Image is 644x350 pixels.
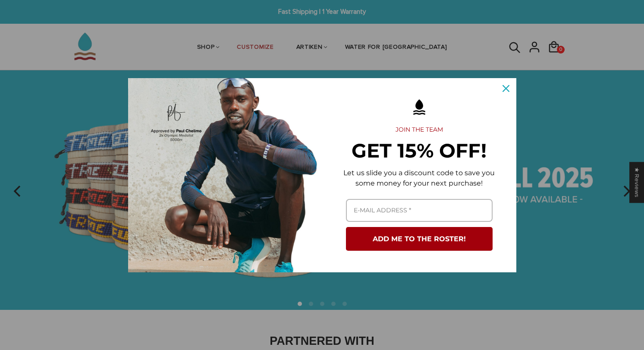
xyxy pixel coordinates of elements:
button: ADD ME TO THE ROSTER! [346,227,493,251]
input: Email field [346,199,493,222]
svg: close icon [503,85,509,92]
button: Close [496,78,516,99]
strong: GET 15% OFF! [352,139,487,162]
h2: JOIN THE TEAM [336,126,503,134]
p: Let us slide you a discount code to save you some money for your next purchase! [336,168,503,189]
